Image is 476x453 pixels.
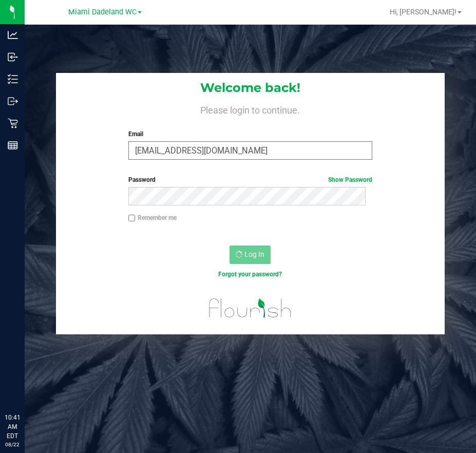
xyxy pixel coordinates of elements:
[56,103,445,115] h4: Please login to continue.
[8,96,18,106] inline-svg: Outbound
[128,129,372,139] label: Email
[202,290,299,327] img: flourish_logo.svg
[8,52,18,62] inline-svg: Inbound
[5,413,20,441] p: 10:41 AM EDT
[5,441,20,448] p: 08/22
[390,8,456,16] span: Hi, [PERSON_NAME]!
[128,215,136,222] input: Remember me
[56,81,445,95] h1: Welcome back!
[128,213,177,222] label: Remember me
[8,140,18,150] inline-svg: Reports
[230,246,271,264] button: Log In
[8,118,18,128] inline-svg: Retail
[244,250,264,258] span: Log In
[68,8,137,16] span: Miami Dadeland WC
[328,176,372,183] a: Show Password
[128,176,156,183] span: Password
[8,30,18,40] inline-svg: Analytics
[218,271,282,278] a: Forgot your password?
[4,1,8,11] span: 1
[8,74,18,84] inline-svg: Inventory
